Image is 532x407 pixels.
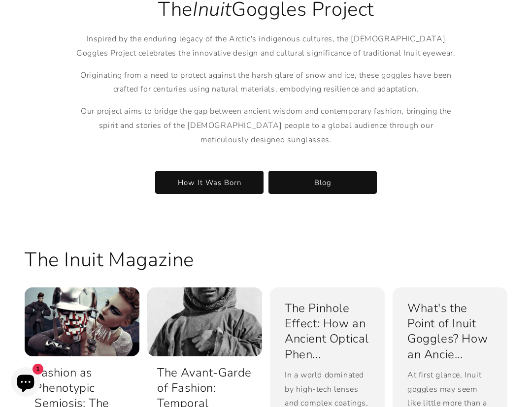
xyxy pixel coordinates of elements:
p: Our project aims to bridge the gap between ancient wisdom and contemporary fashion, bringing the ... [74,104,458,161]
a: Blog [268,171,377,194]
h2: The Inuit Magazine [25,247,194,273]
a: The Pinhole Effect: How an Ancient Optical Phen... [285,301,370,362]
p: Originating from a need to protect against the harsh glare of snow and ice, these goggles have be... [74,68,458,97]
a: How It Was Born [155,171,264,194]
a: What's the Point of Inuit Goggles? How an Ancie... [407,301,493,362]
p: Inspired by the enduring legacy of the Arctic's indigenous cultures, the [DEMOGRAPHIC_DATA] Goggl... [74,32,458,61]
inbox-online-store-chat: Shopify online store chat [8,367,43,399]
